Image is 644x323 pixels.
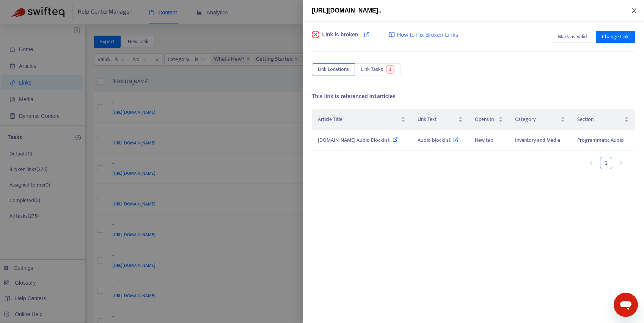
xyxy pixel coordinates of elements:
span: Audio blocklist [418,136,459,144]
span: close-circle [312,31,319,38]
button: left [585,157,597,169]
span: Opens in [475,115,497,124]
th: Opens in [469,109,509,130]
span: Link Text [418,115,457,124]
span: Link is broken [322,31,358,46]
th: Section [571,109,635,130]
img: image-link [389,32,395,38]
span: right [619,161,624,165]
span: Inventory and Media [515,136,560,144]
button: right [615,157,627,169]
iframe: Button to launch messaging window [614,293,638,317]
a: How to Fix Broken Links [389,31,458,39]
span: Programmatic Audio [577,136,624,144]
span: Article Title [318,115,399,124]
button: Link Locations [312,63,355,75]
span: [DOMAIN_NAME] Audio Blocklist [318,136,390,144]
span: left [589,161,593,165]
span: How to Fix Broken Links [397,31,458,39]
a: 1 [600,157,612,169]
th: Article Title [312,109,412,130]
span: Section [577,115,623,124]
span: [URL][DOMAIN_NAME].. [312,7,382,14]
span: close [631,8,637,14]
span: Mark as Valid [558,33,587,41]
span: Link Locations [318,65,349,74]
th: Link Text [412,109,469,130]
li: Previous Page [585,157,597,169]
button: Mark as Valid [552,31,593,43]
span: Link Tasks [361,65,383,74]
span: New tab [475,136,493,144]
span: Category [515,115,559,124]
button: Link Tasks1 [355,63,401,75]
span: 1 [386,65,395,74]
span: This link is referenced in 1 articles [312,93,396,99]
button: Close [629,7,639,14]
li: Next Page [615,157,627,169]
li: 1 [600,157,612,169]
th: Category [509,109,571,130]
span: Change Link [602,33,629,41]
button: Change Link [596,31,635,43]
